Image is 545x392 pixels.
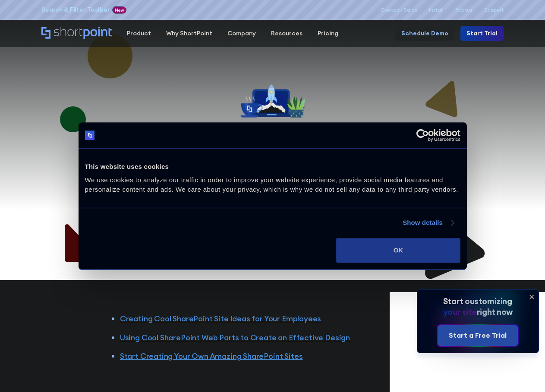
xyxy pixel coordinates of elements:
a: Install [429,7,444,13]
div: Pricing [318,29,338,38]
a: Support [484,7,504,13]
a: Status [456,7,472,13]
div: This website uses cookies [85,162,460,172]
div: Company [227,29,256,38]
a: Company [220,26,263,41]
a: Using Cool SharePoint Web Parts to Create an Effective Design [120,333,350,342]
img: logo [85,131,95,140]
a: Pricing [310,26,346,41]
a: Contact Sales [381,7,417,13]
a: Show details [403,218,454,228]
a: Resources [263,26,310,41]
iframe: Chat Widget [390,292,545,392]
a: Start Creating Your Own Amazing SharePoint Sites [120,351,303,361]
a: Product [119,26,158,41]
a: Why ShortPoint [158,26,220,41]
a: Search & Filter Toolbar [41,5,110,14]
a: Schedule Demo [395,26,454,41]
a: Start Trial [460,26,504,41]
div: Product [127,29,151,38]
a: Usercentrics Cookiebot - opens in a new window [385,129,460,142]
span: We use cookies to analyze our traffic in order to improve your website experience, provide social... [85,176,458,193]
a: Home [41,27,112,40]
a: Creating Cool SharePoint Site Ideas for Your Employees [120,314,321,324]
div: Resources [271,29,302,38]
div: Start a Free Trial [449,330,507,341]
a: Start a Free Trial [438,325,517,346]
div: Why ShortPoint [166,29,212,38]
button: OK [336,238,460,263]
